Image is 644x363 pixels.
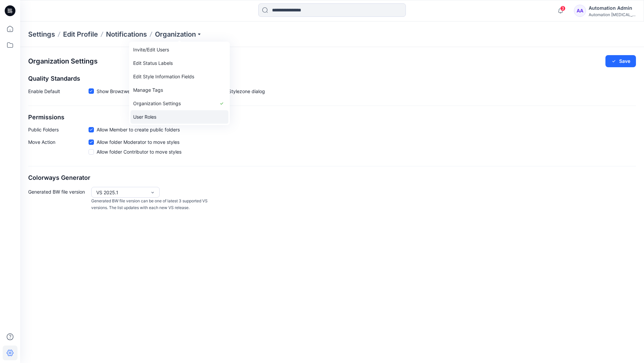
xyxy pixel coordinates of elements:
[28,30,55,39] p: Settings
[574,5,586,17] div: AA
[63,30,98,39] a: Edit Profile
[130,43,228,56] a: Invite/Edit Users
[96,189,147,196] div: VS 2025.1
[130,83,228,97] a: Manage Tags
[106,30,147,39] a: Notifications
[97,88,265,95] span: Show Browzwear’s default quality standards in the Share to Stylezone dialog
[589,4,636,12] div: Automation Admin
[605,55,636,67] button: Save
[560,6,566,11] span: 3
[28,126,89,133] p: Public Folders
[28,57,98,65] h2: Organization Settings
[28,88,89,97] p: Enable Default
[28,174,636,182] h2: Colorways Generator
[130,56,228,70] a: Edit Status Labels
[130,97,228,110] a: Organization Settings
[589,12,636,17] div: Automation [MEDICAL_DATA]...
[97,138,179,146] span: Allow folder Moderator to move styles
[130,70,228,83] a: Edit Style Information Fields
[28,75,636,82] h2: Quality Standards
[97,148,181,155] span: Allow folder Contributor to move styles
[97,126,180,133] span: Allow Member to create public folders
[28,187,89,211] p: Generated BW file version
[28,114,636,121] h2: Permissions
[28,138,89,158] p: Move Action
[130,110,228,124] a: User Roles
[91,198,211,211] p: Generated BW file version can be one of latest 3 supported VS versions. The list updates with eac...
